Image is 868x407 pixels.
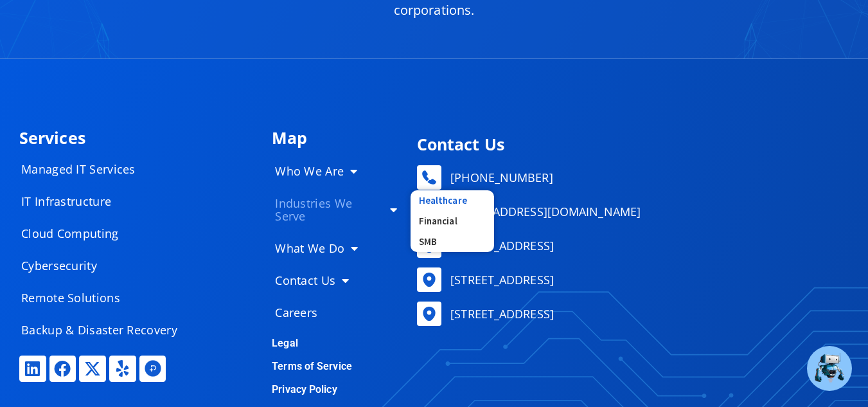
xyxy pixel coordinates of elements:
[8,156,201,182] a: Managed IT Services
[447,236,554,255] span: [STREET_ADDRESS]
[272,130,410,146] h4: Map
[447,202,641,221] span: [EMAIL_ADDRESS][DOMAIN_NAME]
[272,360,352,372] a: Terms of Service
[411,211,494,231] a: Financial
[417,165,842,190] a: [PHONE_NUMBER]
[417,199,842,224] a: [EMAIL_ADDRESS][DOMAIN_NAME]
[19,130,259,146] h4: Services
[8,156,201,343] nav: Menu
[262,267,411,293] a: Contact Us
[272,337,298,349] a: Legal
[447,168,553,187] span: [PHONE_NUMBER]
[262,158,411,184] a: Who We Are
[411,190,494,252] ul: Industries We Serve
[447,304,554,323] span: [STREET_ADDRESS]
[8,253,201,278] a: Cybersecurity
[447,270,554,289] span: [STREET_ADDRESS]
[417,302,842,326] a: [STREET_ADDRESS]
[262,190,411,229] a: Industries We Serve
[262,235,411,261] a: What We Do
[417,233,842,258] a: [STREET_ADDRESS]
[417,136,842,152] h4: Contact Us
[8,285,201,311] a: Remote Solutions
[8,221,201,246] a: Cloud Computing
[411,231,494,252] a: SMB
[411,190,494,211] a: Healthcare
[417,267,842,292] a: [STREET_ADDRESS]
[8,317,201,343] a: Backup & Disaster Recovery
[262,158,411,325] nav: Menu
[262,300,411,325] a: Careers
[272,383,337,395] a: Privacy Policy
[8,188,201,214] a: IT Infrastructure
